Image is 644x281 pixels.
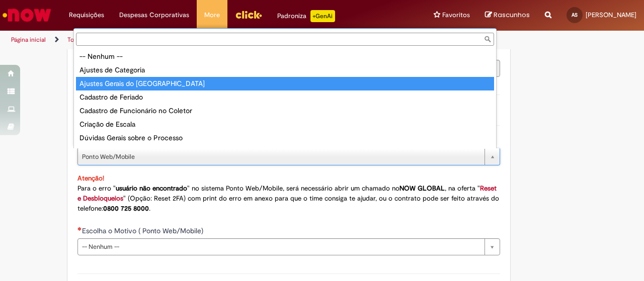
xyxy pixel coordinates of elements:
div: Ajustes de Categoria [76,63,494,77]
div: Cadastro de Funcionário no Coletor [76,104,494,118]
div: Ponto Web/Mobile [76,145,494,158]
div: Criação de Escala [76,118,494,131]
ul: Tipo da Solicitação [74,48,496,148]
div: Dúvidas Gerais sobre o Processo [76,131,494,145]
div: Cadastro de Feriado [76,90,494,104]
div: Ajustes Gerais do [GEOGRAPHIC_DATA] [76,77,494,90]
div: -- Nenhum -- [76,50,494,63]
